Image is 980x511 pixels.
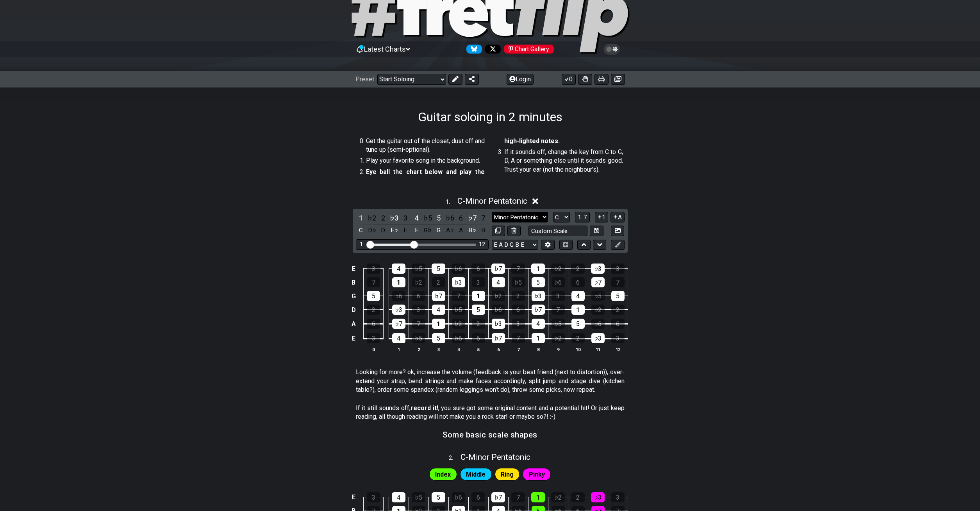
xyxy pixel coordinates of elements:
[532,291,545,301] div: ♭3
[531,492,545,502] div: 1
[445,213,455,223] div: toggle scale degree
[423,213,433,223] div: toggle scale degree
[367,291,380,301] div: 5
[532,319,545,329] div: 4
[571,319,585,329] div: 5
[434,213,444,223] div: toggle scale degree
[611,305,625,315] div: 2
[591,319,605,329] div: ♭6
[504,148,623,176] li: If it sounds off, change the key from C to G, D, A or something else until it sounds good. Trust ...
[412,264,425,274] div: ♭5
[552,305,565,315] div: 7
[392,277,405,287] div: 1
[378,225,388,236] div: toggle pitch class
[449,454,461,463] span: 2 .
[412,319,425,329] div: 7
[434,225,444,236] div: toggle pitch class
[392,319,405,329] div: ♭7
[389,213,399,223] div: toggle scale degree
[367,492,380,502] div: 3
[448,345,468,353] th: 4
[478,213,488,223] div: toggle scale degree
[512,291,525,301] div: 2
[411,225,421,236] div: toggle pitch class
[511,492,525,502] div: 7
[432,319,445,329] div: 1
[356,368,625,394] p: Looking for more? ok, increase the volume (feedback is your best friend (next to distortion)), ov...
[591,291,605,301] div: ♭5
[471,264,485,274] div: 6
[355,75,374,83] span: Preset
[349,317,358,331] td: A
[472,291,485,301] div: 1
[411,213,421,223] div: toggle scale degree
[578,214,587,221] span: 1..7
[349,276,358,289] td: B
[552,333,565,343] div: ♭2
[445,225,455,236] div: toggle pitch class
[435,469,451,480] span: First enable full edit mode to edit
[412,305,425,315] div: 3
[611,319,625,329] div: 6
[507,226,521,236] button: Delete
[411,404,438,412] strong: record it!
[611,240,624,250] button: First click edit preset to enable marker editing
[367,305,380,315] div: 2
[467,225,477,236] div: toggle pitch class
[432,305,445,315] div: 4
[356,225,366,236] div: toggle pitch class
[552,277,565,287] div: ♭6
[492,240,538,250] select: Tuning
[443,430,537,439] h3: Some basic scale shapes
[432,333,445,343] div: 5
[452,277,465,287] div: ♭3
[472,333,485,343] div: 6
[511,264,525,274] div: 7
[571,277,585,287] div: 6
[595,212,608,222] button: 1
[366,156,485,167] li: Play your favorite song in the background.
[577,240,591,250] button: Move up
[551,264,565,274] div: ♭2
[428,345,448,353] th: 3
[367,225,377,236] div: toggle pitch class
[472,319,485,329] div: 2
[392,333,405,343] div: 4
[611,492,625,502] div: 3
[571,333,585,343] div: 2
[349,289,358,303] td: G
[412,291,425,301] div: 6
[591,277,605,287] div: ♭7
[575,212,590,222] button: 1..7
[412,333,425,343] div: ♭5
[400,213,411,223] div: toggle scale degree
[446,198,457,206] span: 1 .
[423,225,433,236] div: toggle pitch class
[364,45,406,53] span: Latest Charts
[593,240,606,250] button: Move down
[611,74,625,85] button: Create image
[552,291,565,301] div: 3
[578,74,592,85] button: Toggle Dexterity for all fretkits
[501,45,554,54] a: #fretflip at Pinterest
[452,291,465,301] div: 7
[465,74,479,85] button: Share Preset
[608,345,628,353] th: 12
[452,333,465,343] div: ♭6
[456,225,466,236] div: toggle pitch class
[457,196,527,206] span: C - Minor Pentatonic
[571,492,585,502] div: 2
[367,333,380,343] div: 3
[432,277,445,287] div: 2
[591,333,605,343] div: ♭3
[591,492,605,502] div: ♭3
[591,264,605,274] div: ♭3
[448,74,462,85] button: Edit Preset
[552,319,565,329] div: ♭5
[492,319,505,329] div: ♭3
[461,452,530,462] span: C - Minor Pentatonic
[594,74,609,85] button: Print
[367,213,377,223] div: toggle scale degree
[571,305,585,315] div: 1
[590,226,603,236] button: Store user defined scale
